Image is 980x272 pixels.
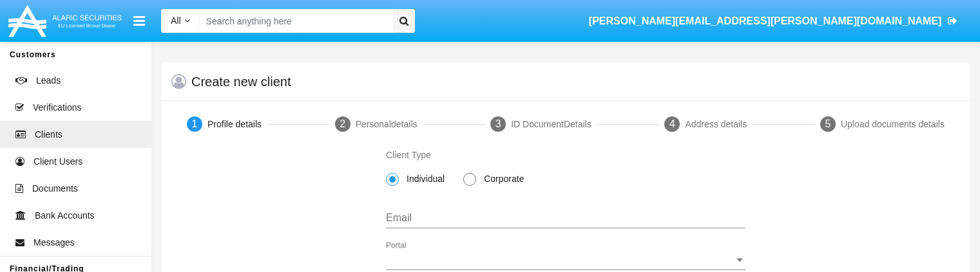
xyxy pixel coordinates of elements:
a: All [161,14,200,28]
div: Upload documents details [841,118,945,131]
span: 1 [192,118,198,129]
span: 3 [495,118,501,129]
span: [PERSON_NAME][EMAIL_ADDRESS][PERSON_NAME][DOMAIN_NAME] [589,15,942,26]
span: All [171,15,181,26]
span: Messages [34,236,75,249]
a: [PERSON_NAME][EMAIL_ADDRESS][PERSON_NAME][DOMAIN_NAME] [582,3,964,39]
span: Leads [36,74,61,87]
input: Search [200,9,389,33]
span: Documents [32,182,78,195]
img: Logo image [6,2,124,40]
span: 5 [825,118,831,129]
span: 2 [340,118,345,129]
div: Personal details [356,118,418,131]
span: Portal [386,254,734,266]
span: Corporate [476,172,527,186]
span: Client Users [34,155,82,168]
span: Verifications [33,101,81,114]
div: Profile details [207,118,262,131]
div: ID Document Details [511,118,591,131]
div: Address details [685,118,747,131]
label: Client Type [386,149,431,162]
h5: Create new client [191,77,291,87]
span: Individual [399,172,448,186]
span: Clients [35,128,62,141]
span: Bank Accounts [35,209,95,222]
span: 4 [669,118,675,129]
